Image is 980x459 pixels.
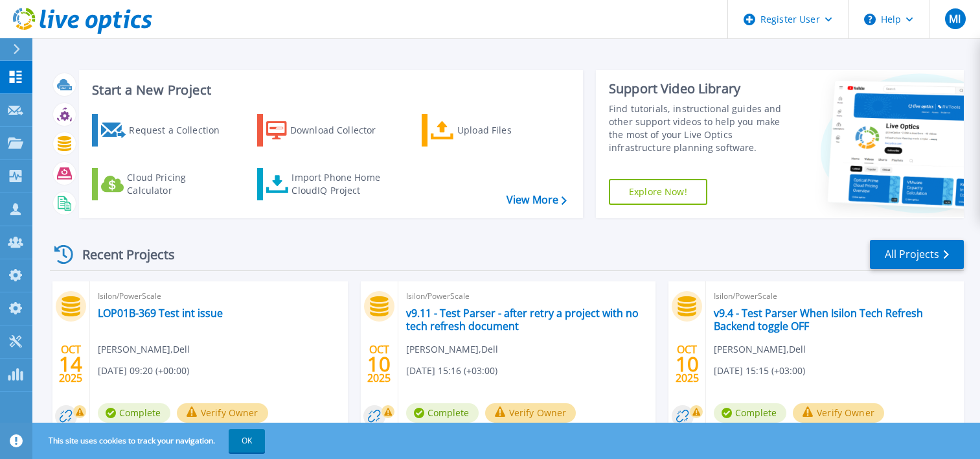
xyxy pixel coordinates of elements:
[58,340,83,388] div: OCT 2025
[793,403,884,423] button: Verify Owner
[422,114,566,147] a: Upload Files
[714,289,956,303] span: Isilon/PowerScale
[367,359,391,370] span: 10
[676,359,699,370] span: 10
[406,289,648,303] span: Isilon/PowerScale
[714,307,956,333] a: v9.4 - Test Parser When Isilon Tech Refresh Backend toggle OFF
[870,240,964,269] a: All Projects
[98,307,223,320] a: LOP01B-369 Test int issue
[92,114,236,147] a: Request a Collection
[406,403,479,423] span: Complete
[714,364,805,378] span: [DATE] 15:15 (+03:00)
[609,80,793,97] div: Support Video Library
[127,171,231,197] div: Cloud Pricing Calculator
[406,342,498,357] span: [PERSON_NAME] , Dell
[98,289,340,303] span: Isilon/PowerScale
[229,429,265,453] button: OK
[507,194,567,206] a: View More
[98,403,170,423] span: Complete
[406,364,497,378] span: [DATE] 15:16 (+03:00)
[36,429,265,453] span: This site uses cookies to track your navigation.
[609,102,793,154] div: Find tutorials, instructional guides and other support videos to help you make the most of your L...
[457,117,561,143] div: Upload Files
[714,342,806,357] span: [PERSON_NAME] , Dell
[98,342,190,357] span: [PERSON_NAME] , Dell
[129,117,233,143] div: Request a Collection
[50,239,192,270] div: Recent Projects
[949,14,961,24] span: MI
[59,359,82,370] span: 14
[367,340,391,388] div: OCT 2025
[609,179,707,205] a: Explore Now!
[92,83,566,97] h3: Start a New Project
[714,403,786,423] span: Complete
[177,403,268,423] button: Verify Owner
[98,364,189,378] span: [DATE] 09:20 (+00:00)
[485,403,576,423] button: Verify Owner
[92,168,236,200] a: Cloud Pricing Calculator
[257,114,402,147] a: Download Collector
[406,307,648,333] a: v9.11 - Test Parser - after retry a project with no tech refresh document
[291,171,393,197] div: Import Phone Home CloudIQ Project
[290,117,394,143] div: Download Collector
[675,340,700,388] div: OCT 2025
